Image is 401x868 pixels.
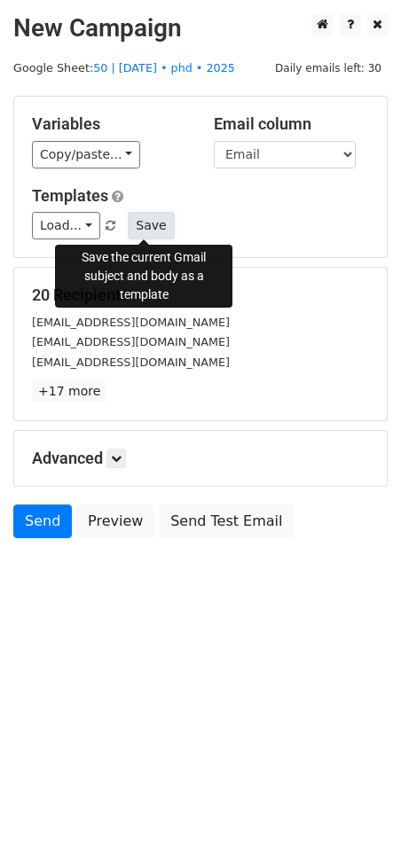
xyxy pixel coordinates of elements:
[76,504,154,538] a: Preview
[214,114,369,134] h5: Email column
[128,212,174,239] button: Save
[55,245,232,308] div: Save the current Gmail subject and body as a template
[269,59,388,78] span: Daily emails left: 30
[32,186,108,205] a: Templates
[32,114,187,134] h5: Variables
[13,504,72,538] a: Send
[32,380,106,403] a: +17 more
[32,356,230,369] small: [EMAIL_ADDRESS][DOMAIN_NAME]
[32,335,230,348] small: [EMAIL_ADDRESS][DOMAIN_NAME]
[32,285,369,305] h5: 20 Recipients
[32,316,230,329] small: [EMAIL_ADDRESS][DOMAIN_NAME]
[13,61,235,74] small: Google Sheet:
[269,61,388,74] a: Daily emails left: 30
[32,141,140,168] a: Copy/paste...
[32,449,369,468] h5: Advanced
[13,13,388,43] h2: New Campaign
[93,61,235,74] a: 50 | [DATE] • phd • 2025
[32,212,100,239] a: Load...
[159,504,294,538] a: Send Test Email
[312,783,401,868] iframe: Chat Widget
